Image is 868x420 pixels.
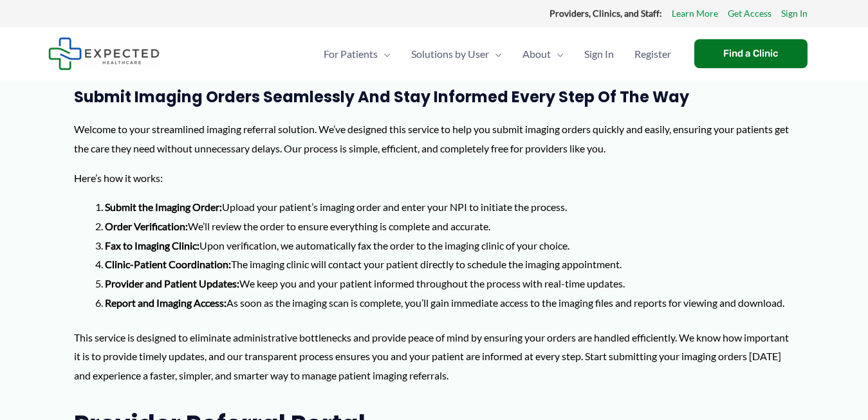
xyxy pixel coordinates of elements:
[728,5,771,22] a: Get Access
[574,32,624,77] a: Sign In
[105,197,795,217] li: Upload your patient’s imaging order and enter your NPI to initiate the process.
[549,8,662,19] strong: Providers, Clinics, and Staff:
[48,37,160,70] img: Expected Healthcare Logo - side, dark font, small
[672,5,718,22] a: Learn More
[624,32,681,77] a: Register
[74,120,795,158] p: Welcome to your streamlined imaging referral solution. We’ve designed this service to help you su...
[105,258,231,270] strong: Clinic-Patient Coordination:
[634,32,671,77] span: Register
[105,239,199,251] strong: Fax to Imaging Clinic:
[105,297,226,309] strong: Report and Imaging Access:
[401,32,512,77] a: Solutions by UserMenu Toggle
[411,32,489,77] span: Solutions by User
[105,201,222,213] strong: Submit the Imaging Order:
[105,255,795,274] li: The imaging clinic will contact your patient directly to schedule the imaging appointment.
[105,293,795,313] li: As soon as the imaging scan is complete, you’ll gain immediate access to the imaging files and re...
[105,236,795,255] li: Upon verification, we automatically fax the order to the imaging clinic of your choice.
[378,32,391,77] span: Menu Toggle
[324,32,378,77] span: For Patients
[584,32,614,77] span: Sign In
[105,274,795,293] li: We keep you and your patient informed throughout the process with real-time updates.
[74,87,795,107] h3: Submit Imaging Orders Seamlessly and Stay Informed Every Step of the Way
[781,5,808,22] a: Sign In
[512,32,574,77] a: AboutMenu Toggle
[313,32,401,77] a: For PatientsMenu Toggle
[105,277,239,289] strong: Provider and Patient Updates:
[74,169,795,188] p: Here’s how it works:
[105,220,188,232] strong: Order Verification:
[74,328,795,385] p: This service is designed to eliminate administrative bottlenecks and provide peace of mind by ens...
[694,39,808,68] a: Find a Clinic
[551,32,564,77] span: Menu Toggle
[105,217,795,236] li: We’ll review the order to ensure everything is complete and accurate.
[522,32,551,77] span: About
[489,32,502,77] span: Menu Toggle
[313,32,681,77] nav: Primary Site Navigation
